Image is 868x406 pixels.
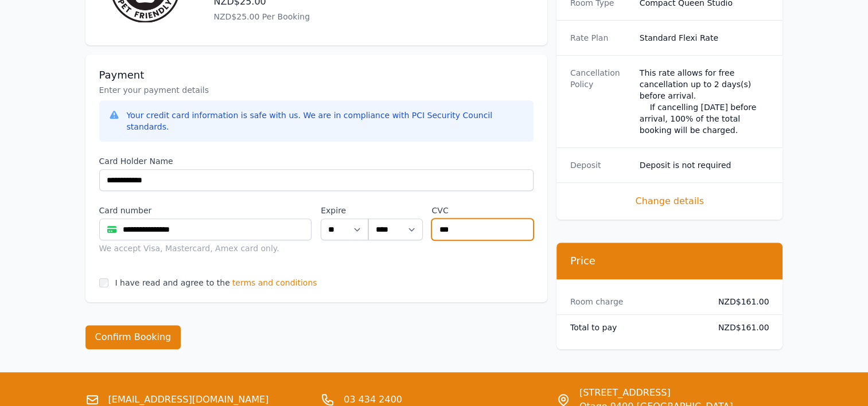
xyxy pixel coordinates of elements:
p: Enter your payment details [99,84,534,96]
dt: Rate Plan [570,32,630,44]
dt: Total to pay [570,322,700,333]
button: Confirm Booking [85,325,181,349]
div: We accept Visa, Mastercard, Amex card only. [99,243,312,254]
dt: Deposit [570,159,630,171]
div: This rate allows for free cancellation up to 2 days(s) before arrival. If cancelling [DATE] befor... [640,67,769,136]
label: Card number [99,205,312,216]
dd: NZD$161.00 [709,296,769,307]
dt: Cancellation Policy [570,67,630,136]
span: terms and conditions [232,277,317,288]
label: Card Holder Name [99,155,534,167]
h3: Price [570,254,769,268]
dd: Deposit is not required [640,159,769,171]
label: I have read and agree to the [115,278,230,287]
span: Change details [570,194,769,208]
label: . [368,205,422,216]
dt: Room charge [570,296,700,307]
span: [STREET_ADDRESS] [579,386,733,400]
dd: Standard Flexi Rate [640,32,769,44]
p: NZD$25.00 Per Booking [214,11,461,22]
h3: Payment [99,68,534,82]
label: Expire [321,205,368,216]
label: CVC [431,205,533,216]
dd: NZD$161.00 [709,322,769,333]
div: Your credit card information is safe with us. We are in compliance with PCI Security Council stan... [127,110,524,132]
